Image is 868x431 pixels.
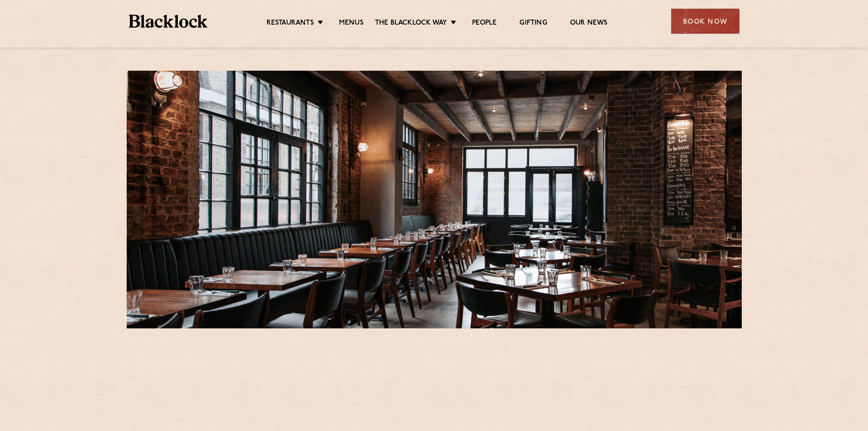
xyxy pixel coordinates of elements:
a: Our News [570,19,608,29]
a: Gifting [519,19,547,29]
a: Restaurants [267,19,314,29]
a: The Blacklock Way [375,19,447,29]
a: People [472,19,497,29]
div: Book Now [671,9,740,34]
img: BL_Textured_Logo-footer-cropped.svg [129,15,208,28]
a: Menus [339,19,364,29]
